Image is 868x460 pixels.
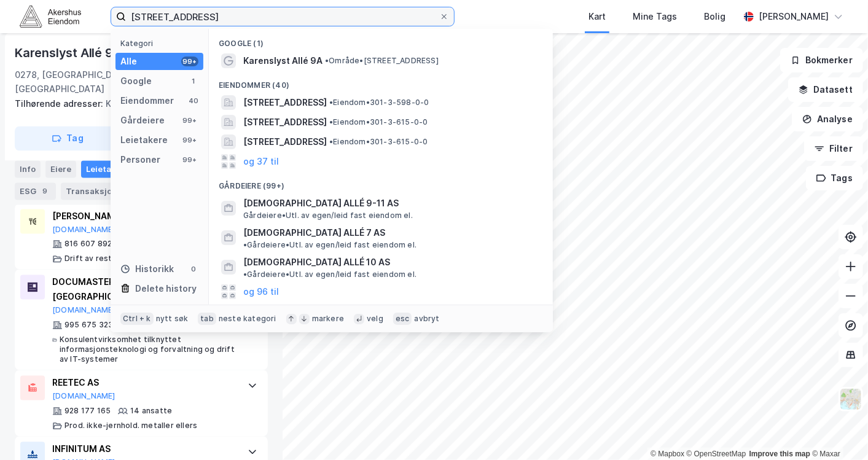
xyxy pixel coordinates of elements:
button: og 37 til [243,154,279,169]
div: Delete history [135,281,197,296]
div: Eiendommer [120,93,174,108]
button: [DOMAIN_NAME] [52,306,115,316]
div: Google (1) [209,29,553,51]
a: OpenStreetMap [687,450,746,458]
div: 995 675 323 [65,321,113,330]
button: Tags [806,166,863,190]
div: velg [367,314,383,324]
span: • [243,240,247,249]
button: Datasett [788,77,863,102]
span: • [329,117,333,127]
div: esc [393,313,412,325]
div: Leietakere [120,133,168,147]
div: nytt søk [156,314,189,324]
a: Mapbox [651,450,684,458]
div: 816 607 892 [65,240,112,249]
div: Eiendommer (40) [209,71,553,93]
span: Område • [STREET_ADDRESS] [325,56,439,66]
span: Eiendom • 301-3-615-0-0 [329,117,428,127]
div: Info [15,161,41,178]
button: Tag [15,127,120,151]
button: Bokmerker [780,48,863,72]
div: 0278, [GEOGRAPHIC_DATA], [GEOGRAPHIC_DATA] [15,68,174,97]
div: tab [198,313,216,325]
span: [STREET_ADDRESS] [243,134,327,149]
div: ESG [15,183,56,200]
button: Analyse [792,107,863,131]
span: [STREET_ADDRESS] [243,115,327,130]
input: Søk på adresse, matrikkel, gårdeiere, leietakere eller personer [126,7,439,26]
span: Gårdeiere • Utl. av egen/leid fast eiendom el. [243,240,416,250]
div: Prod. ikke-jernhold. metaller ellers [65,421,197,431]
div: Alle [120,54,137,69]
div: Kontrollprogram for chat [807,401,868,460]
div: avbryt [414,314,439,324]
div: neste kategori [219,314,276,324]
div: 9 [39,185,51,198]
button: [DOMAIN_NAME] [52,392,115,402]
span: [DEMOGRAPHIC_DATA] ALLÉ 7 AS [243,225,385,240]
div: INFINITUM AS [52,442,235,457]
div: Transaksjoner [61,183,145,200]
div: Drift av restauranter [65,254,145,264]
div: 0 [189,264,198,274]
div: Gårdeiere [120,113,165,128]
div: 99+ [181,57,198,66]
span: • [329,98,333,107]
div: 14 ansatte [130,407,172,416]
div: Google [120,74,152,88]
div: REETEC AS [52,376,235,391]
span: [DEMOGRAPHIC_DATA] ALLÉ 9-11 AS [243,196,538,211]
button: [DOMAIN_NAME] [52,225,115,235]
a: Improve this map [749,450,810,458]
img: akershus-eiendom-logo.9091f326c980b4bce74ccdd9f866810c.svg [20,6,81,27]
div: Bolig [704,9,725,24]
div: Gårdeiere (99+) [209,171,553,193]
div: 40 [189,96,198,106]
div: Mine Tags [633,9,677,24]
div: 99+ [181,135,198,145]
span: Gårdeiere • Utl. av egen/leid fast eiendom el. [243,270,416,279]
div: Historikk [120,262,174,276]
div: Kategori [120,39,203,48]
span: • [325,56,329,65]
div: Leietakere (99+) [209,302,553,324]
button: og 96 til [243,284,279,299]
span: • [243,270,247,279]
span: [STREET_ADDRESS] [243,95,327,110]
span: • [329,137,333,146]
span: Eiendom • 301-3-598-0-0 [329,98,429,107]
div: 99+ [181,155,198,165]
button: Filter [804,136,863,161]
div: [PERSON_NAME] [759,9,829,24]
span: Eiendom • 301-3-615-0-0 [329,137,428,147]
div: Personer [120,152,160,167]
span: Tilhørende adresser: [15,99,106,109]
div: markere [312,314,344,324]
div: Eiere [45,161,76,178]
div: DOCUMASTER AS AVD [GEOGRAPHIC_DATA] [52,275,235,305]
span: Gårdeiere • Utl. av egen/leid fast eiendom el. [243,211,413,220]
div: Konsulentvirksomhet tilknyttet informasjonsteknologi og forvaltning og drift av IT-systemer [60,335,235,365]
iframe: Chat Widget [807,401,868,460]
div: Leietakere [81,161,152,178]
div: Karenslyst Allé 11 [15,97,258,112]
div: Kart [588,9,606,24]
div: 928 177 165 [65,407,111,416]
div: Karenslyst Allé 9 [15,43,115,63]
div: 1 [189,76,198,86]
span: Karenslyst Allé 9A [243,53,323,68]
div: Ctrl + k [120,313,154,325]
img: Z [839,388,862,411]
div: 99+ [181,115,198,125]
span: [DEMOGRAPHIC_DATA] ALLÉ 10 AS [243,255,390,270]
div: [PERSON_NAME] AS [52,209,235,224]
